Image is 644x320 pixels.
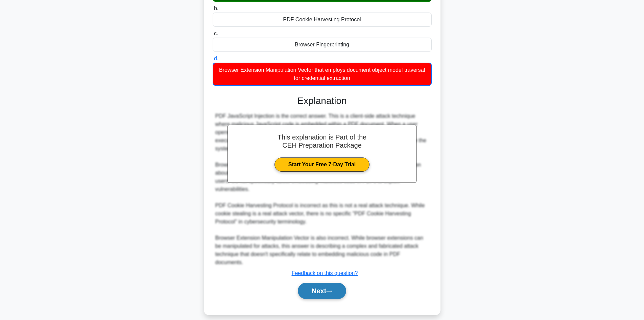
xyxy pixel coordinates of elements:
[275,157,369,172] a: Start Your Free 7-Day Trial
[217,95,428,107] h3: Explanation
[214,30,218,36] span: c.
[214,5,218,11] span: b.
[215,112,429,266] div: PDF JavaScript Injection is the correct answer. This is a client-side attack technique where mali...
[213,63,432,86] div: Browser Extension Manipulation Vector that employs document object model traversal for credential...
[292,270,358,276] a: Feedback on this question?
[298,283,346,299] button: Next
[213,38,432,52] div: Browser Fingerprinting
[214,56,218,61] span: d.
[213,13,432,27] div: PDF Cookie Harvesting Protocol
